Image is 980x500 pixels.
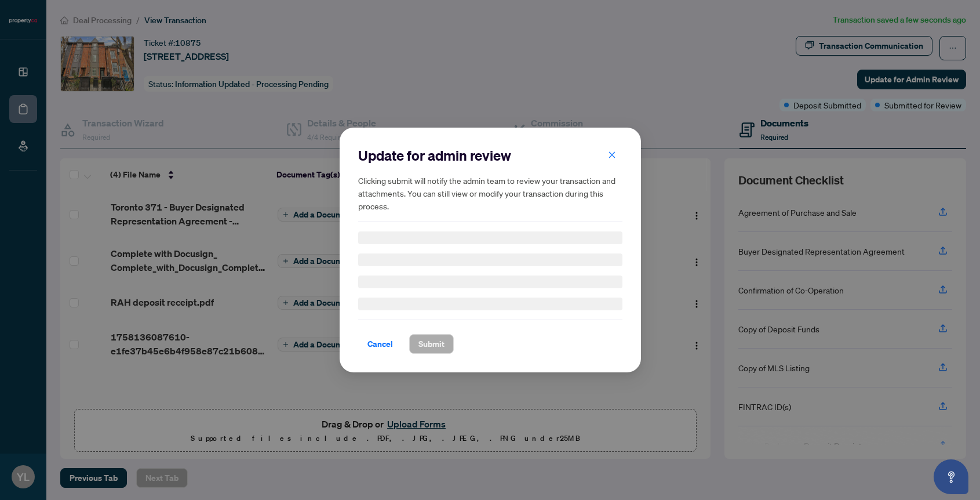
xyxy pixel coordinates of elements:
[367,335,393,353] span: Cancel
[358,334,402,354] button: Cancel
[358,174,622,212] h5: Clicking submit will notify the admin team to review your transaction and attachments. You can st...
[358,146,622,165] h2: Update for admin review
[409,334,454,354] button: Submit
[934,459,968,494] button: Open asap
[608,151,616,159] span: close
